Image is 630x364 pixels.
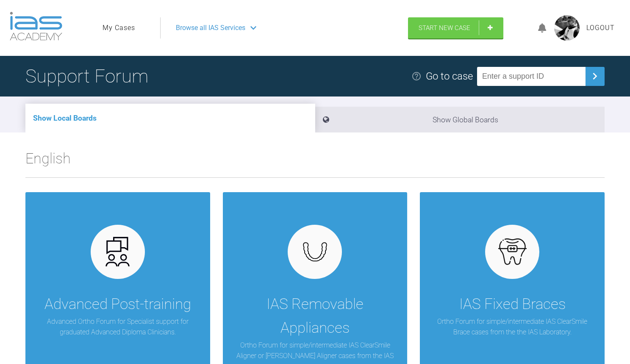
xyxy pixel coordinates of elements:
[496,235,529,268] img: fixed.9f4e6236.svg
[411,71,422,81] img: help.e70b9f3d.svg
[477,67,586,86] input: Enter a support ID
[315,107,605,132] li: Show Global Boards
[426,68,473,84] div: Go to case
[176,22,245,33] span: Browse all IAS Services
[103,22,135,33] a: My Cases
[586,22,615,33] a: Logout
[299,240,331,264] img: removables.927eaa4e.svg
[236,292,395,340] div: IAS Removable Appliances
[408,17,503,39] a: Start New Case
[588,69,602,83] img: chevronRight.28bd32b0.svg
[433,316,592,338] p: Ortho Forum for simple/intermediate IAS ClearSmile Brace cases from the the IAS Laboratory.
[419,24,470,32] span: Start New Case
[459,292,566,316] div: IAS Fixed Braces
[25,104,315,132] li: Show Local Boards
[38,316,197,338] p: Advanced Ortho Forum for Specialist support for graduated Advanced Diploma Clinicians.
[25,61,148,91] h1: Support Forum
[25,147,605,177] h2: English
[44,292,191,316] div: Advanced Post-training
[10,12,62,41] img: logo-light.3e3ef733.png
[554,15,580,41] img: profile.png
[101,235,134,268] img: advanced.73cea251.svg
